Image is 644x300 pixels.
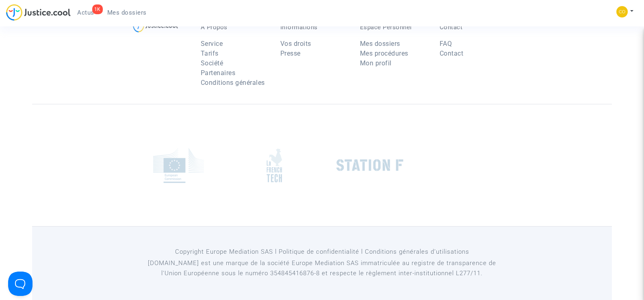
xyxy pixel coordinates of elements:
iframe: Help Scout Beacon - Open [8,272,33,296]
p: Contact [440,24,507,31]
img: stationf.png [336,159,403,171]
p: [DOMAIN_NAME] est une marque de la société Europe Mediation SAS immatriculée au registre de tr... [137,258,507,278]
img: jc-logo.svg [6,4,71,21]
a: Société [201,59,223,67]
a: Contact [440,50,464,57]
p: À Propos [201,24,268,31]
a: Service [201,40,223,47]
a: Mes procédures [360,50,408,57]
a: Mes dossiers [101,6,153,19]
a: Conditions générales [201,79,265,86]
p: Informations [280,24,348,31]
a: 1KActus [71,6,101,19]
p: Espace Personnel [360,24,427,31]
a: Vos droits [280,40,311,47]
a: Tarifs [201,50,219,57]
img: french_tech.png [267,148,282,183]
img: europe_commision.png [153,148,204,183]
a: Partenaires [201,69,236,77]
span: Mes dossiers [107,9,147,16]
a: Mes dossiers [360,40,400,47]
img: 84a266a8493598cb3cce1313e02c3431 [616,6,628,17]
span: Actus [77,9,94,16]
a: Presse [280,50,301,57]
a: FAQ [440,40,452,47]
a: Mon profil [360,59,392,67]
p: Copyright Europe Mediation SAS l Politique de confidentialité l Conditions générales d’utilisa... [137,247,507,257]
div: 1K [92,4,103,14]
